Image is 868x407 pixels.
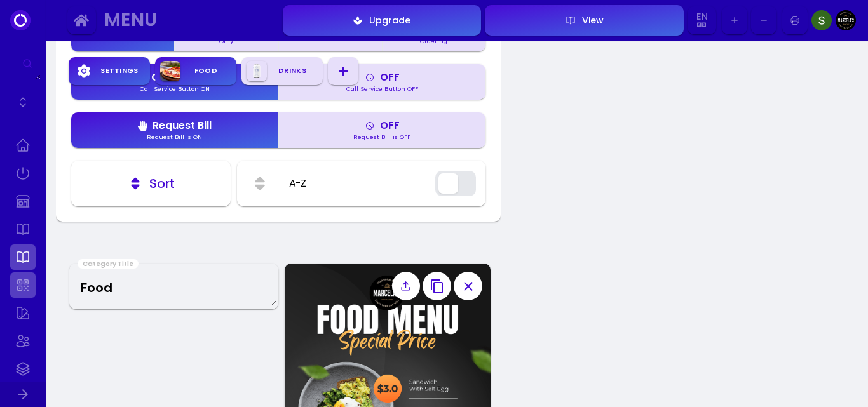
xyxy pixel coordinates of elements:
[94,35,152,41] div: Image and PDF
[71,268,277,305] textarea: Food
[137,121,212,131] div: Request Bill
[278,112,486,148] button: OFFRequest Bill is OFF
[365,121,400,131] div: OFF
[576,16,604,25] div: View
[71,112,278,148] button: Request BillRequest Bill is ON
[348,134,416,140] div: Request Bill is OFF
[241,57,323,86] button: Drinks
[143,177,175,190] div: Sort
[485,5,684,36] button: View
[142,134,207,140] div: Request Bill is ON
[283,5,482,36] button: Upgrade
[341,86,423,92] div: Call Service Button OFF
[836,10,856,30] img: Image
[398,32,470,44] div: Interactive Ordering
[99,6,279,35] button: Menu
[811,10,832,30] img: Image
[267,62,318,81] div: Drinks
[94,62,145,81] div: Settings
[155,57,236,86] button: Food
[78,259,139,269] div: Category Title
[104,13,266,27] div: Menu
[180,62,231,81] div: Food
[363,16,410,25] div: Upgrade
[160,61,180,81] img: images%2F-M4SoZdriiBpbIxRY3ww-marcelas%2F73312pepperoni.png
[190,32,262,44] div: Interactive Read Only
[289,176,306,191] div: A-Z
[300,35,360,41] div: Interactive Likes
[247,61,267,81] img: images%2F-M4SoZdriiBpbIxRY3ww-marcelas%2F76719solo_rotate_website_alpha_21.gif
[71,161,231,206] button: Sort
[135,86,215,92] div: Call Service Button ON
[69,57,150,86] button: Settings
